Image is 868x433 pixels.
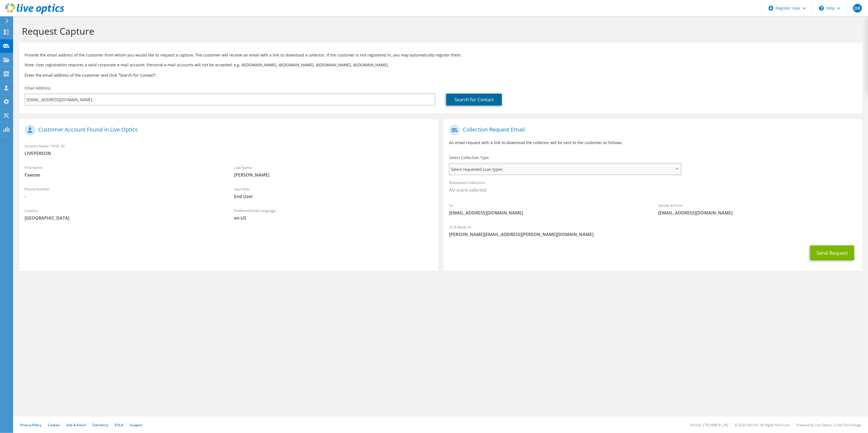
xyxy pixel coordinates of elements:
[229,183,438,202] div: User Role
[19,140,438,159] div: Account Name / SFDC ID
[449,210,648,216] span: [EMAIL_ADDRESS][DOMAIN_NAME]
[115,423,123,427] a: EULA
[19,205,229,224] div: Country
[25,62,857,68] p: Note: User registration requires a valid corporate e-mail account. Personal e-mail accounts will ...
[234,215,433,221] span: en-US
[690,423,728,427] li: Version: [TECHNICAL_ID]
[449,140,857,146] p: An email request with a link to download the collector will be sent to the customer as follows.
[20,423,41,427] a: Privacy Policy
[853,4,862,13] span: DK
[796,423,861,427] li: Powered by Live Optics, a Dell Technology
[444,177,863,197] div: Requested Collections
[444,221,863,240] div: CC & Reply To
[449,155,489,160] label: Select Collection Type
[810,246,854,260] button: Send Request
[19,183,229,202] div: Phone Number
[449,231,857,237] span: [PERSON_NAME][EMAIL_ADDRESS][PERSON_NAME][DOMAIN_NAME]
[22,25,857,37] h1: Request Capture
[653,200,863,219] div: Sender & From
[92,423,108,427] a: Telemetry
[229,205,438,224] div: Preferred Email Language
[48,423,60,427] a: Cookies
[446,94,502,106] a: Search for Contact
[449,125,854,136] h1: Collection Request Email
[450,164,681,175] span: Select requested scan types
[25,150,433,156] span: LIVEPERSON
[25,193,223,199] span: -
[19,162,229,181] div: First Name
[25,215,223,221] span: [GEOGRAPHIC_DATA]
[819,6,824,11] svg: \n
[659,210,857,216] span: [EMAIL_ADDRESS][DOMAIN_NAME]
[25,125,430,136] h1: Customer Account Found in Live Optics
[735,423,790,427] li: © 2025 Dell Inc. All Rights Reserved
[25,172,223,178] span: Fawzee
[234,193,433,199] span: End User
[25,85,51,91] label: Email Address
[449,187,857,193] span: No scans selected
[444,200,653,219] div: To
[25,72,857,78] h3: Enter the email address of the customer and click “Search for Contact”.
[25,52,857,58] p: Provide the email address of the customer from whom you would like to request a capture. The cust...
[229,162,438,181] div: Last Name
[234,172,433,178] span: [PERSON_NAME]
[130,423,143,427] a: Support
[67,423,85,427] a: Ads & Email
